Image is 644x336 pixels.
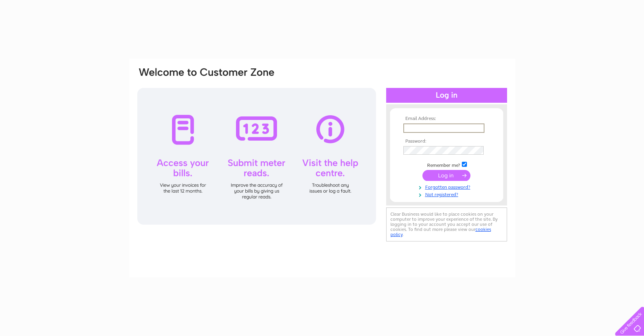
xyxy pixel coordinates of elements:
[422,170,470,181] input: Submit
[401,139,492,144] th: Password:
[403,190,492,198] a: Not registered?
[401,116,492,122] th: Email Address:
[401,161,492,168] td: Remember me?
[386,207,507,241] div: Clear Business would like to place cookies on your computer to improve your experience of the sit...
[403,183,492,190] a: Forgotten password?
[390,227,491,237] a: cookies policy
